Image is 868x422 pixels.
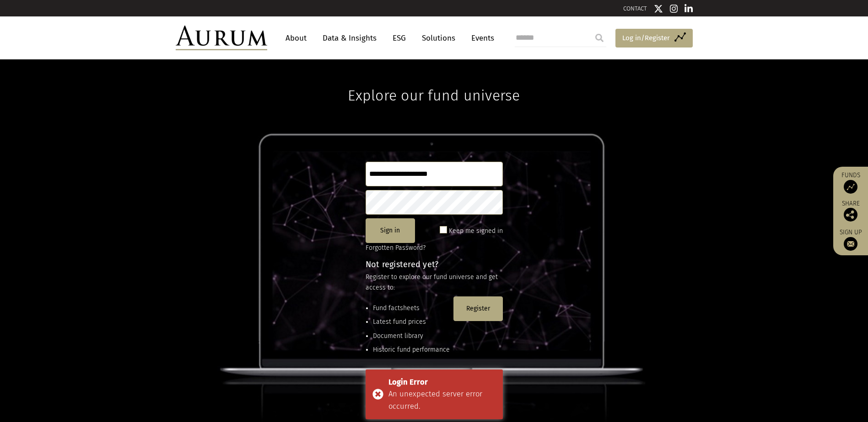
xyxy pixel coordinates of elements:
img: Sign up to our newsletter [844,237,857,251]
li: Historic fund performance [373,345,450,355]
img: Twitter icon [654,4,663,13]
li: Latest fund prices [373,317,450,327]
div: Login Error [388,376,496,388]
a: CONTACT [623,5,647,12]
img: Instagram icon [670,4,678,13]
img: Linkedin icon [685,4,693,13]
p: Register to explore our fund universe and get access to: [366,272,503,293]
button: Register [453,296,503,321]
a: Log in/Register [615,29,693,48]
a: Solutions [417,30,460,47]
a: ESG [388,30,410,47]
label: Keep me signed in [449,226,503,237]
img: Access Funds [844,180,857,194]
div: An unexpected server error occurred. [388,388,496,412]
img: Aurum [176,26,267,50]
button: Sign in [366,218,415,243]
a: About [281,30,311,47]
a: Events [467,30,494,47]
img: Share this post [844,208,857,222]
input: Submit [590,29,609,47]
span: Log in/Register [622,32,670,43]
a: Data & Insights [318,30,381,47]
a: Forgotten Password? [366,244,426,252]
li: Document library [373,331,450,341]
h4: Not registered yet? [366,260,503,269]
li: Fund factsheets [373,303,450,313]
h1: Explore our fund universe [348,59,520,104]
a: Sign up [838,228,863,251]
div: Share [838,200,863,222]
a: Funds [838,171,863,194]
